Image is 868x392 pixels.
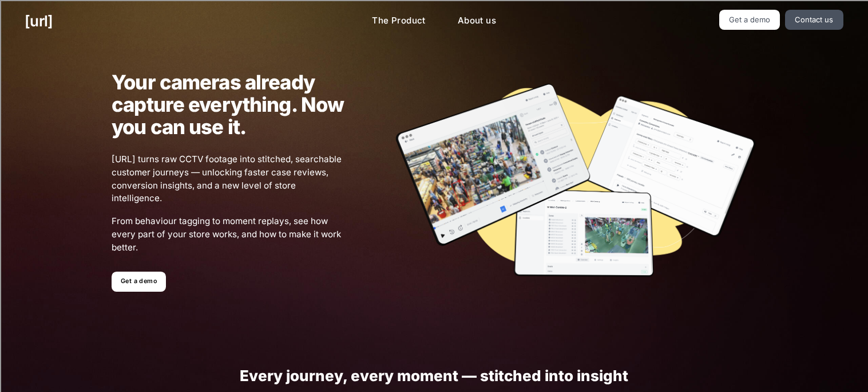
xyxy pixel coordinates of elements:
div: Rename [5,66,863,77]
div: Sign out [5,56,863,66]
a: About us [449,10,505,32]
h1: Your cameras already capture everything. Now you can use it. [112,71,344,138]
div: Delete [5,36,863,46]
span: [URL] turns raw CCTV footage into stitched, searchable customer journeys — unlocking faster case ... [112,153,344,205]
div: Sort A > Z [5,5,863,15]
div: Options [5,46,863,56]
div: Move To ... [5,25,863,36]
a: Get a demo [112,272,166,292]
a: [URL] [25,10,53,32]
a: Get a demo [719,10,780,30]
a: The Product [363,10,435,32]
h1: Every journey, every moment — stitched into insight [117,367,751,384]
div: Sort New > Old [5,15,863,25]
a: Contact us [785,10,843,30]
div: Move To ... [5,77,863,87]
span: From behaviour tagging to moment replays, see how every part of your store works, and how to make... [112,215,344,254]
